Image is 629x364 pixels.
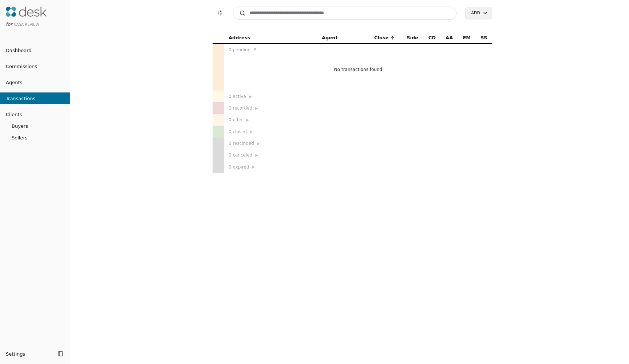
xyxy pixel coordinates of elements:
[252,164,255,170] span: ▶
[322,34,338,42] span: Agent
[6,21,12,27] span: for
[407,34,418,42] span: Side
[6,350,25,358] span: Settings
[246,117,249,123] span: ▶
[255,152,258,159] span: ▶
[229,46,250,54] span: 0 pending
[14,23,39,27] span: CASA Review
[229,116,313,123] div: 0 offer
[229,151,313,159] div: 0 canceled
[229,163,313,170] div: 0 expired
[480,34,487,42] span: SS
[3,348,55,360] button: Settings
[463,34,471,42] span: EM
[229,104,313,112] div: 0 recorded
[249,94,252,100] span: ▶
[253,46,256,53] span: ▼
[255,105,258,112] span: ▶
[446,34,453,42] span: AA
[229,93,313,100] div: 0 active
[229,128,313,135] div: 0 closed
[229,34,250,42] span: Address
[6,7,47,17] img: Desk
[374,34,388,42] span: Close
[465,7,492,19] button: Add
[334,67,382,72] span: No transactions found
[428,34,436,42] span: CD
[250,128,253,135] span: ▶
[229,140,313,147] div: 0 rescinded
[257,141,260,147] span: ▶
